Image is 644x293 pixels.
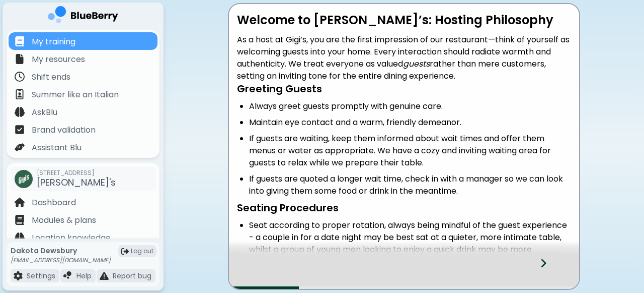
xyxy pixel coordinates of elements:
[100,271,109,280] img: file icon
[32,89,119,101] p: Summer like an Italian
[37,169,116,177] span: [STREET_ADDRESS]
[32,232,111,244] p: Location knowledge
[237,12,571,28] h3: Welcome to [PERSON_NAME]’s: Hosting Philosophy
[249,133,571,169] li: If guests are waiting, keep them informed about wait times and offer them menus or water as appro...
[48,6,118,27] img: company logo
[63,271,72,280] img: file icon
[249,100,571,112] li: Always greet guests promptly with genuine care.
[11,246,111,255] p: Dakota Dewsbury
[15,89,25,99] img: file icon
[15,215,25,225] img: file icon
[249,116,571,129] li: Maintain eye contact and a warm, friendly demeanor.
[15,36,25,46] img: file icon
[76,271,92,280] p: Help
[11,256,111,264] p: [EMAIL_ADDRESS][DOMAIN_NAME]
[32,124,96,136] p: Brand validation
[32,53,85,66] p: My resources
[32,142,82,154] p: Assistant Blu
[237,82,571,95] h4: Greeting Guests
[32,36,75,48] p: My training
[15,107,25,117] img: file icon
[15,170,33,188] img: company thumbnail
[15,197,25,207] img: file icon
[32,214,96,226] p: Modules & plans
[131,247,153,255] span: Log out
[113,271,151,280] p: Report bug
[32,197,76,209] p: Dashboard
[14,271,23,280] img: file icon
[249,173,571,197] li: If guests are quoted a longer wait time, check in with a manager so we can look into giving them ...
[237,201,571,214] h4: Seating Procedures
[15,72,25,82] img: file icon
[27,271,55,280] p: Settings
[15,142,25,152] img: file icon
[249,219,571,280] li: Seat according to proper rotation, always being mindful of the guest experience - a couple in for...
[15,54,25,64] img: file icon
[237,34,571,82] p: As a host at Gigi’s, you are the first impression of our restaurant—think of yourself as welcomin...
[15,232,25,243] img: file icon
[121,248,129,255] img: logout
[32,71,70,83] p: Shift ends
[37,176,116,189] span: [PERSON_NAME]'s
[32,106,57,119] p: AskBlu
[15,125,25,135] img: file icon
[403,58,430,70] em: guests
